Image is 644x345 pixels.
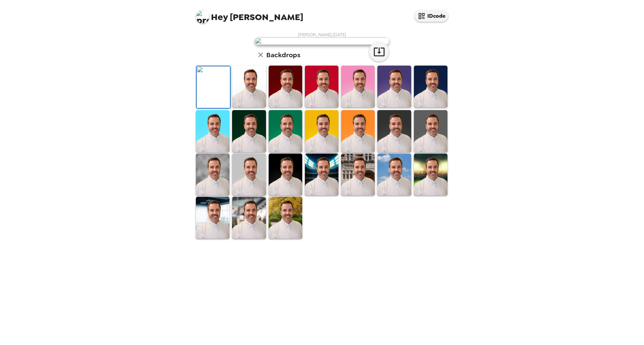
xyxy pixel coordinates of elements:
[255,37,389,45] img: user
[196,7,303,22] span: [PERSON_NAME]
[196,10,209,23] img: profile pic
[197,66,230,108] img: Original
[298,32,346,37] span: [PERSON_NAME] , [DATE]
[266,50,300,60] h6: Backdrops
[211,11,228,23] span: Hey
[415,10,448,22] button: IDcode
